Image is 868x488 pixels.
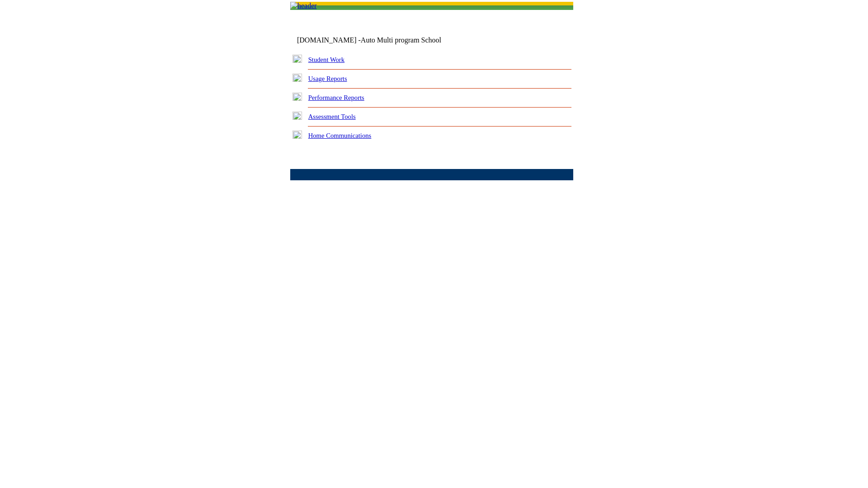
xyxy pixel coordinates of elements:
[290,2,317,10] img: header
[297,36,463,44] td: [DOMAIN_NAME] -
[292,93,302,101] img: plus.gif
[308,113,356,120] a: Assessment Tools
[308,94,364,101] a: Performance Reports
[292,55,302,63] img: plus.gif
[292,74,302,82] img: plus.gif
[308,56,344,63] a: Student Work
[361,36,441,44] nobr: Auto Multi program School
[308,75,347,82] a: Usage Reports
[292,112,302,120] img: plus.gif
[292,131,302,139] img: plus.gif
[308,132,372,139] a: Home Communications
